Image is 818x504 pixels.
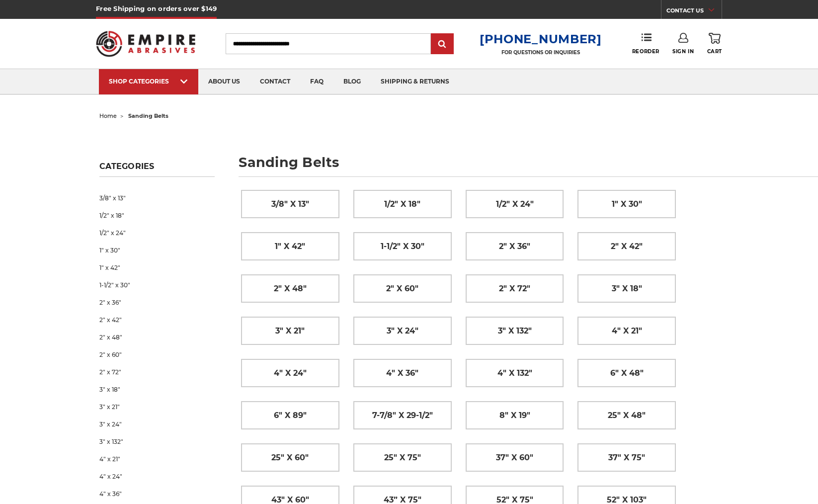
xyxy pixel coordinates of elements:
a: 1-1/2" x 30" [99,276,215,294]
span: 3" x 21" [275,323,305,339]
span: 3" x 18" [612,280,642,297]
a: 2" x 42" [578,233,675,260]
a: 2" x 72" [99,363,215,381]
a: 1/2" x 24" [466,190,564,218]
a: 25" x 75" [354,444,451,471]
a: 1" x 42" [99,259,215,276]
span: 4" x 36" [386,365,418,382]
a: 1/2" x 18" [354,190,451,218]
a: 2" x 72" [466,275,564,302]
a: 3/8" x 13" [99,189,215,207]
span: 1-1/2" x 30" [381,238,424,255]
span: 7-7/8" x 29-1/2" [372,407,433,424]
a: 1" x 30" [99,242,215,259]
a: 1/2" x 24" [99,224,215,242]
span: 25" x 60" [271,449,309,466]
a: 3/8" x 13" [242,190,339,218]
span: 25" x 75" [384,449,421,466]
span: 3" x 24" [387,323,418,339]
a: 4" x 132" [466,359,564,387]
span: 8" x 19" [499,407,530,424]
a: 1-1/2" x 30" [354,233,451,260]
a: blog [333,69,371,94]
a: 8" x 19" [466,402,564,429]
span: Sign In [672,48,694,55]
a: 3" x 24" [99,416,215,433]
a: 7-7/8" x 29-1/2" [354,402,451,429]
a: 37" x 75" [578,444,675,471]
a: 3" x 24" [354,317,451,344]
img: Empire Abrasives [96,24,195,63]
span: 1/2" x 24" [496,196,534,213]
a: 3" x 21" [242,317,339,344]
a: faq [300,69,333,94]
a: 1/2" x 18" [99,207,215,224]
span: 2" x 48" [274,280,307,297]
span: 3" x 132" [498,323,532,339]
a: 4" x 24" [99,468,215,485]
a: 37" x 60" [466,444,564,471]
a: 1" x 30" [578,190,675,218]
a: 3" x 18" [578,275,675,302]
a: 1" x 42" [242,233,339,260]
span: 4" x 21" [612,323,642,339]
a: 3" x 18" [99,381,215,398]
a: 2" x 48" [242,275,339,302]
span: 6" x 48" [610,365,644,382]
a: 25" x 60" [242,444,339,471]
span: 1" x 30" [612,196,642,213]
span: 2" x 72" [499,280,530,297]
span: 4" x 132" [497,365,532,382]
a: 6" x 89" [242,402,339,429]
span: Reorder [632,48,659,55]
span: 6" x 89" [274,407,307,424]
a: 3" x 132" [99,433,215,450]
a: 4" x 36" [354,359,451,387]
span: 1" x 42" [275,238,305,255]
p: FOR QUESTIONS OR INQUIRIES [480,49,602,56]
div: SHOP CATEGORIES [109,78,188,85]
span: 2" x 60" [386,280,418,297]
a: 4" x 24" [242,359,339,387]
a: 3" x 132" [466,317,564,344]
a: Cart [707,33,722,55]
a: 2" x 36" [466,233,564,260]
a: contact [250,69,300,94]
a: 3" x 21" [99,398,215,416]
a: 4" x 21" [578,317,675,344]
a: 6" x 48" [578,359,675,387]
a: 4" x 36" [99,485,215,503]
span: sanding belts [128,112,168,119]
a: 2" x 60" [99,346,215,363]
a: home [99,112,117,119]
a: 2" x 42" [99,311,215,329]
span: 2" x 42" [611,238,643,255]
span: 4" x 24" [274,365,307,382]
span: 37" x 60" [496,449,533,466]
span: 3/8" x 13" [271,196,309,213]
span: 25" x 48" [608,407,646,424]
a: 2" x 60" [354,275,451,302]
a: 4" x 21" [99,450,215,468]
h5: Categories [99,162,215,177]
span: 2" x 36" [499,238,530,255]
span: Cart [707,48,722,55]
a: 2" x 36" [99,294,215,311]
span: 37" x 75" [608,449,645,466]
a: CONTACT US [666,5,722,19]
span: 1/2" x 18" [384,196,420,213]
a: shipping & returns [371,69,459,94]
a: about us [198,69,250,94]
a: 25" x 48" [578,402,675,429]
a: 2" x 48" [99,329,215,346]
a: Reorder [632,33,659,54]
a: [PHONE_NUMBER] [480,32,602,46]
input: Submit [432,34,452,54]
